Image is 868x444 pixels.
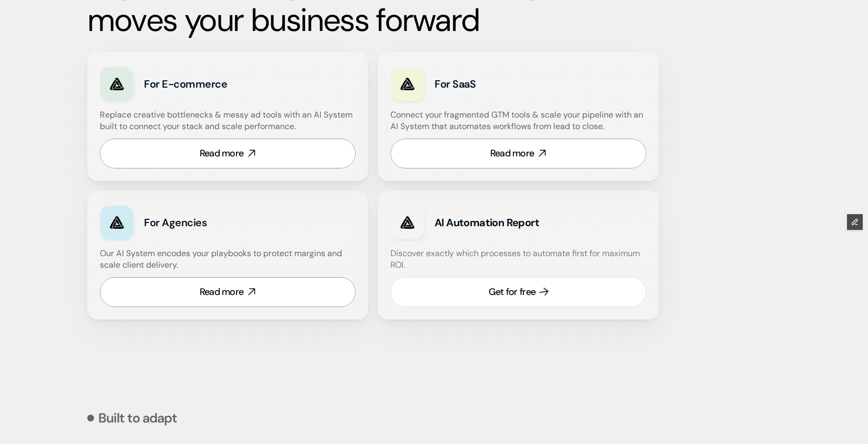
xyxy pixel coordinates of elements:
h4: Connect your fragmented GTM tools & scale your pipeline with an AI System that automates workflow... [390,109,652,133]
h3: For Agencies [144,215,287,230]
a: Read more [100,139,356,168]
div: Read more [200,147,244,160]
p: Built to adapt [98,411,177,425]
div: Get for free [489,286,535,299]
a: Read more [100,277,356,307]
h4: Replace creative bottlenecks & messy ad tools with an AI System built to connect your stack and s... [100,109,353,133]
h3: For E-commerce [144,77,287,91]
a: Get for free [390,277,646,307]
button: Edit Framer Content [847,214,863,230]
div: Read more [490,147,534,160]
div: Read more [200,286,244,299]
strong: AI Automation Report [435,216,539,229]
h3: For SaaS [435,77,578,91]
h4: Our AI System encodes your playbooks to protect margins and scale client delivery. [100,248,356,271]
a: Read more [390,139,646,168]
h4: Discover exactly which processes to automate first for maximum ROI. [390,248,646,271]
